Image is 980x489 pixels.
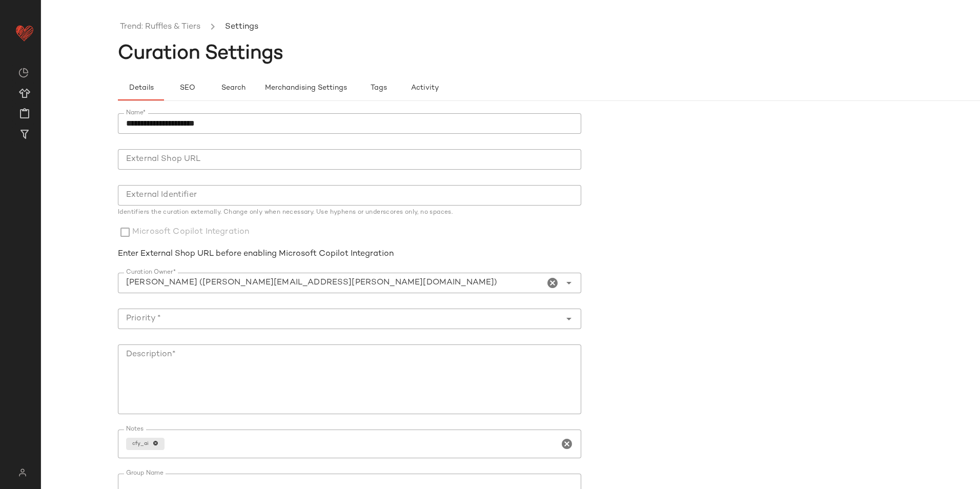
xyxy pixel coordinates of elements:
i: Open [563,313,575,325]
img: svg%3e [18,68,29,78]
span: SEO [179,84,195,92]
i: Clear Curation Owner* [546,277,559,289]
span: Search [221,84,246,92]
div: Enter External Shop URL before enabling Microsoft Copilot Integration [118,248,581,260]
span: Activity [411,84,439,92]
img: heart_red.DM2ytmEG.svg [14,23,35,43]
span: Details [128,84,153,92]
i: Open [563,277,575,289]
li: Settings [223,21,260,34]
span: Tags [370,84,387,92]
span: cfy_ai [132,440,153,447]
i: Clear Notes [561,438,573,450]
div: Identifiers the curation externally. Change only when necessary. Use hyphens or underscores only,... [118,210,581,216]
span: Merchandising Settings [264,84,347,92]
img: svg%3e [12,468,32,477]
a: Trend: Ruffles & Tiers [120,21,200,34]
span: Curation Settings [118,44,283,64]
